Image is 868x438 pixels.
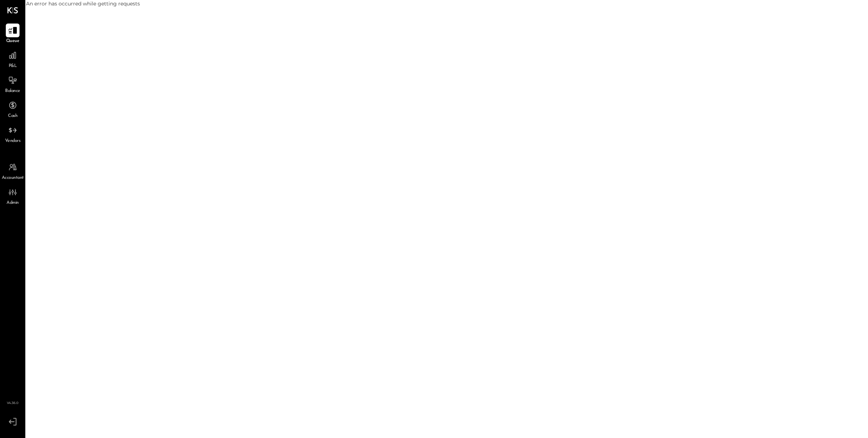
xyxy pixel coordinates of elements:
span: P&L [9,63,17,70]
span: Vendors [5,138,21,144]
span: Admin [7,200,19,206]
span: Queue [6,38,20,45]
a: Admin [0,185,25,206]
a: Queue [0,24,25,45]
span: Cash [8,113,17,119]
a: Cash [0,98,25,119]
a: Accountant [0,160,25,181]
span: Accountant [2,175,24,181]
span: Balance [5,88,20,94]
a: Vendors [0,123,25,144]
a: Balance [0,73,25,94]
a: P&L [0,49,25,70]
